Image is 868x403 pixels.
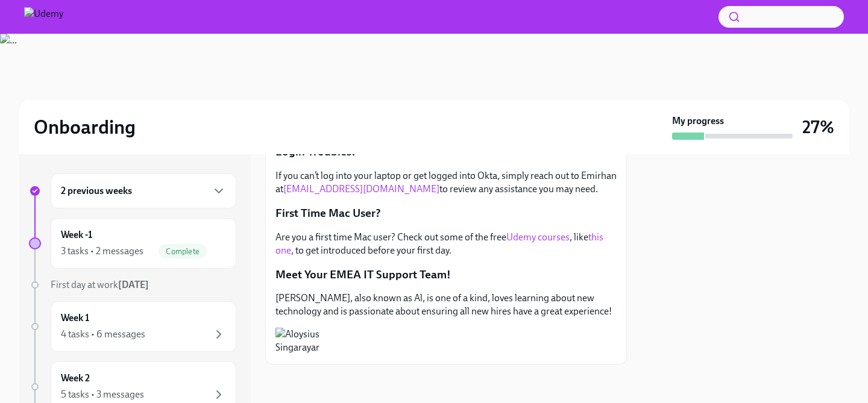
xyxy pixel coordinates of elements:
strong: [DATE] [118,279,149,290]
div: 3 tasks • 2 messages [61,245,143,258]
a: Udemy courses [506,231,570,243]
h6: Week 1 [61,311,89,325]
div: 2 previous weeks [51,173,236,208]
p: [PERSON_NAME], also known as Al, is one of a kind, loves learning about new technology and is pas... [275,292,617,318]
p: Are you a first time Mac user? Check out some of the free , like , to get introduced before your ... [275,231,617,257]
strong: My progress [672,114,724,128]
a: this one [275,231,603,256]
a: Week -13 tasks • 2 messagesComplete [29,218,236,269]
h6: Week 2 [61,372,90,385]
div: 5 tasks • 3 messages [61,388,144,401]
p: If you can’t log into your laptop or get logged into Okta, simply reach out to Emirhan at to revi... [275,169,617,196]
p: First Time Mac User? [275,205,617,221]
button: Zoom image [275,328,361,354]
a: Week 14 tasks • 6 messages [29,301,236,352]
h2: Onboarding [34,115,136,139]
h6: Week -1 [61,228,92,242]
div: 4 tasks • 6 messages [61,328,145,341]
span: First day at work [51,279,149,290]
a: First day at work[DATE] [29,278,236,292]
span: Complete [159,247,207,256]
p: Meet Your EMEA IT Support Team! [275,267,617,283]
h6: 2 previous weeks [61,184,132,198]
h3: 27% [802,116,834,138]
img: Udemy [24,7,63,27]
a: [EMAIL_ADDRESS][DOMAIN_NAME] [283,183,439,195]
